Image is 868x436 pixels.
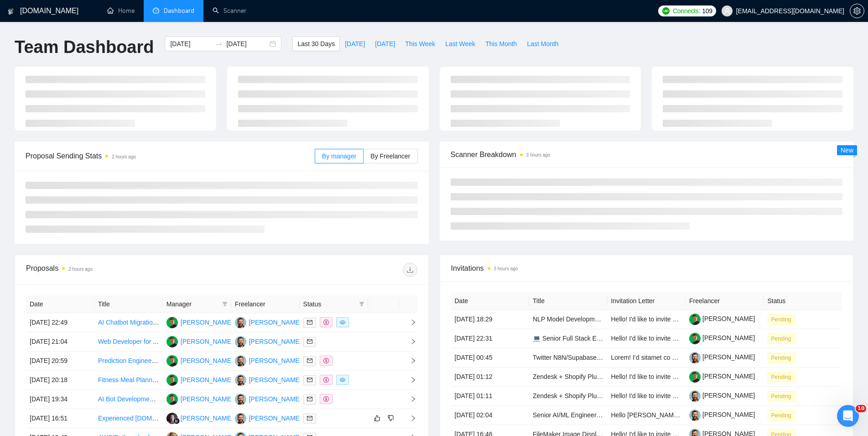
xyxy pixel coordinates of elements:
a: Web Developer for AI-Integrated Backend Database [98,338,245,345]
a: 💻 Senior Full Stack Engineer (Next.js + FastAPI + AI Integrations) [533,335,722,342]
div: [PERSON_NAME] [249,413,301,423]
a: Twitter N8N/Supabase Automation [533,354,630,361]
td: [DATE] 21:04 [26,332,94,352]
a: Pending [768,411,799,419]
a: VK[PERSON_NAME] [235,318,301,326]
img: c1-JWQDXWEy3CnA6sRtFzzU22paoDq5cZnWyBNc3HWqwvuW0qNnjm1CMP-YmbEEtPC [689,410,701,421]
a: Pending [768,315,799,323]
time: 3 hours ago [526,152,551,158]
span: dashboard [153,7,159,14]
span: [DATE] [345,39,365,49]
span: mail [307,339,312,344]
span: Pending [768,353,795,363]
span: Last Week [445,39,475,49]
span: right [403,357,416,364]
a: [PERSON_NAME] [689,334,755,341]
a: Pending [768,373,799,380]
span: dislike [388,415,394,422]
th: Status [764,292,842,310]
button: Last Month [522,37,563,51]
img: c1CkLHUIwD5Ucvm7oiXNAph9-NOmZLZpbVsUrINqn_V_EzHsJW7P7QxldjUFcJOdWX [689,333,701,344]
span: By manager [322,152,356,160]
span: eye [340,320,345,325]
td: [DATE] 02:04 [451,406,530,425]
button: Last Week [440,37,480,51]
span: This Month [485,39,517,49]
span: like [374,415,380,422]
img: c1CkLHUIwD5Ucvm7oiXNAph9-NOmZLZpbVsUrINqn_V_EzHsJW7P7QxldjUFcJOdWX [689,371,701,383]
th: Date [26,295,94,313]
span: mail [307,358,312,363]
a: [PERSON_NAME] [689,373,755,380]
iframe: Intercom live chat [837,405,859,427]
td: [DATE] 18:29 [451,310,530,329]
span: Pending [768,334,795,344]
td: Web Developer for AI-Integrated Backend Database [94,332,163,352]
img: VK [235,355,246,367]
button: This Month [480,37,522,51]
a: Fitness Meal Planning Vault [98,376,177,383]
a: Pending [768,354,799,361]
button: [DATE] [340,37,370,51]
span: filter [222,301,228,307]
th: Manager [163,295,231,313]
span: right [403,396,416,402]
td: Experienced Lovable.dev & Supabase & n8n & Stripe Developer for SaaS [94,409,163,428]
a: homeHome [107,7,135,15]
span: Pending [768,410,795,420]
span: dollar [323,377,329,383]
a: MB[PERSON_NAME] [166,357,233,364]
td: [DATE] 19:34 [26,390,94,409]
a: NLP Model Development for HS Code Classification [533,315,680,323]
div: [PERSON_NAME] [249,336,301,347]
img: SS [166,413,178,424]
input: Start date [170,39,212,49]
span: dollar [323,396,329,402]
time: 2 hours ago [112,154,136,159]
span: dollar [323,320,329,325]
span: mail [307,396,312,402]
a: [PERSON_NAME] [689,392,755,399]
a: MB[PERSON_NAME] [166,337,233,345]
button: like [372,413,383,424]
button: setting [850,4,864,18]
div: Proposals [26,263,222,277]
th: Title [94,295,163,313]
img: MB [166,394,178,405]
a: VK[PERSON_NAME] [235,395,301,402]
span: Pending [768,372,795,382]
span: Pending [768,315,795,325]
span: mail [307,415,312,421]
a: Zendesk + Shopify Plus + Google Drive AI Integration (Flat-Rate Project) [533,373,738,380]
span: Manager [166,299,218,309]
a: Zendesk + Shopify Plus + Google Drive AI Integration (Flat-Rate Project) [533,392,738,399]
span: swap-right [215,40,223,47]
td: Fitness Meal Planning Vault [94,371,163,390]
button: [DATE] [370,37,400,51]
td: Senior AI/ML Engineer for Workflow Product (Retrieval + Deterministic Engines) [529,406,608,425]
span: 109 [702,6,712,16]
img: logo [8,4,14,19]
span: right [403,415,416,421]
a: VK[PERSON_NAME] [235,376,301,383]
div: [PERSON_NAME] [181,336,233,347]
button: dislike [385,413,396,424]
td: [DATE] 22:31 [451,329,530,348]
div: [PERSON_NAME] [249,356,301,366]
span: mail [307,320,312,325]
span: [DATE] [375,39,395,49]
img: MB [166,374,178,386]
div: [PERSON_NAME] [181,317,233,327]
img: VK [235,374,246,386]
a: VK[PERSON_NAME] [235,414,301,421]
a: Prediction Engineer / Quant Researcher – Scoring & Optimization Models [98,357,306,364]
th: Freelancer [686,292,764,310]
td: AI Bot Development for Communication Training [94,390,163,409]
td: NLP Model Development for HS Code Classification [529,310,608,329]
img: c1-JWQDXWEy3CnA6sRtFzzU22paoDq5cZnWyBNc3HWqwvuW0qNnjm1CMP-YmbEEtPC [689,352,701,363]
td: [DATE] 01:12 [451,368,530,387]
th: Title [529,292,608,310]
a: MB[PERSON_NAME] [166,395,233,402]
span: Scanner Breakdown [451,149,843,160]
time: 2 hours ago [68,267,93,272]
